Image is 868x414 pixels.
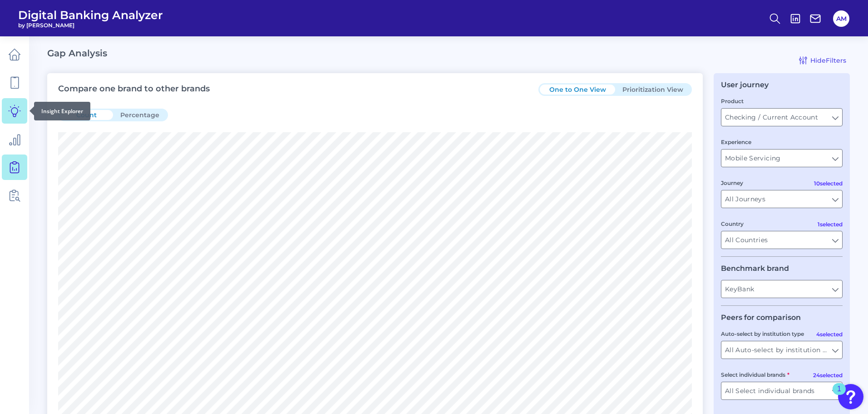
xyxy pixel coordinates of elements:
legend: Benchmark brand [721,264,789,273]
div: Insight Explorer [34,102,90,120]
span: Hide Filters [810,56,846,65]
div: User journey [721,80,769,89]
label: Select individual brands [721,371,789,378]
h3: Compare one brand to other brands [58,84,210,94]
label: Experience [721,139,751,145]
legend: Peers for comparison [721,313,801,322]
button: AM [833,10,849,27]
div: 1 [837,389,841,401]
button: Prioritization View [615,85,690,95]
button: HideFilters [794,53,850,68]
h2: Gap Analysis [47,48,107,59]
label: Journey [721,180,743,186]
label: Auto-select by institution type [721,330,804,337]
label: Product [721,98,744,105]
span: by [PERSON_NAME] [18,22,163,29]
button: Open Resource Center, 1 new notification [838,384,863,409]
label: Country [721,220,744,227]
button: One to One View [540,85,615,95]
span: Digital Banking Analyzer [18,8,163,22]
button: Percentage [113,110,167,120]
